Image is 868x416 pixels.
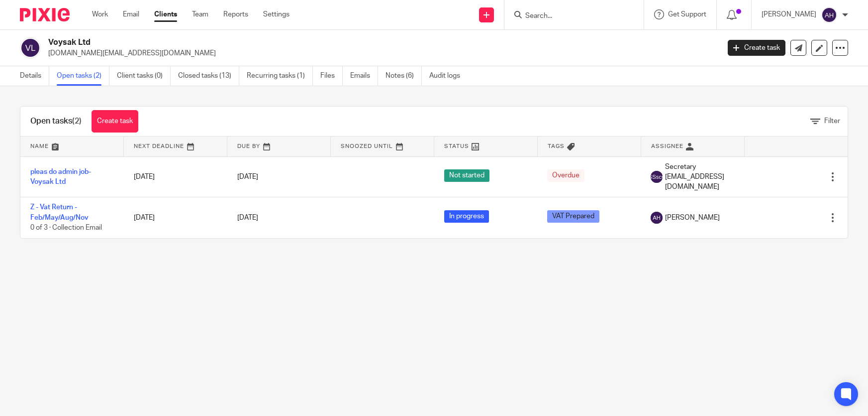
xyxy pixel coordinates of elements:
[30,168,91,185] a: pleas do admin job- Voysak Ltd
[651,212,663,224] img: svg%3E
[524,12,614,21] input: Search
[320,66,343,86] a: Files
[263,9,289,19] a: Settings
[668,11,706,18] span: Get Support
[651,171,663,183] img: svg%3E
[178,66,239,86] a: Closed tasks (13)
[386,66,422,86] a: Notes (6)
[123,9,139,19] a: Email
[30,224,102,231] span: 0 of 3 · Collection Email
[547,169,584,182] span: Overdue
[350,66,378,86] a: Emails
[192,9,208,19] a: Team
[237,173,258,180] span: [DATE]
[48,37,580,48] h2: Voysak Ltd
[548,143,565,149] span: Tags
[444,210,489,223] span: In progress
[20,66,49,86] a: Details
[547,210,599,223] span: VAT Prepared
[444,143,469,149] span: Status
[124,156,227,197] td: [DATE]
[30,204,89,221] a: Z - Vat Return - Feb/May/Aug/Nov
[341,143,393,149] span: Snoozed Until
[124,197,227,238] td: [DATE]
[444,169,489,182] span: Not started
[117,66,171,86] a: Client tasks (0)
[57,66,109,86] a: Open tasks (2)
[821,7,837,23] img: svg%3E
[92,9,108,19] a: Work
[429,66,468,86] a: Audit logs
[223,9,248,19] a: Reports
[30,116,82,127] h1: Open tasks
[728,40,785,56] a: Create task
[247,66,313,86] a: Recurring tasks (1)
[72,117,82,125] span: (2)
[665,162,734,192] span: Secretary [EMAIL_ADDRESS][DOMAIN_NAME]
[92,110,138,133] a: Create task
[824,118,840,125] span: Filter
[48,48,713,58] p: [DOMAIN_NAME][EMAIL_ADDRESS][DOMAIN_NAME]
[237,214,258,221] span: [DATE]
[20,8,70,21] img: Pixie
[665,213,720,223] span: [PERSON_NAME]
[154,9,177,19] a: Clients
[20,37,41,58] img: svg%3E
[762,9,816,19] p: [PERSON_NAME]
